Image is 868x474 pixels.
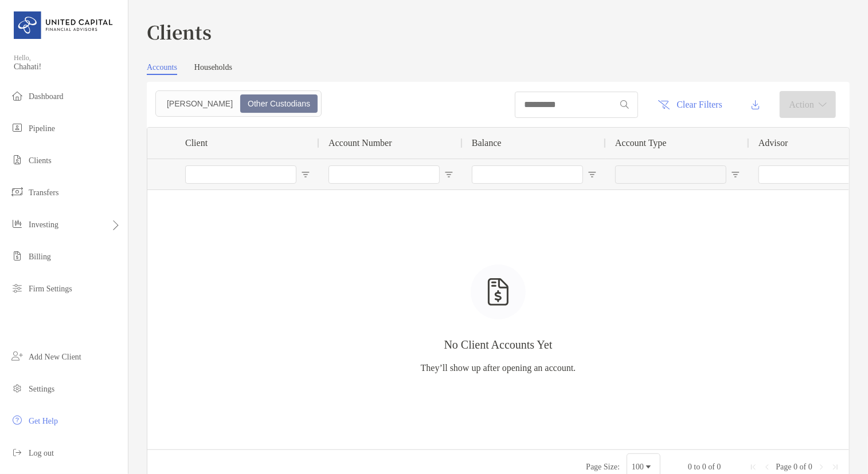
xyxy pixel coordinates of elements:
[819,102,827,108] img: arrow
[29,252,51,261] span: Billing
[688,463,692,471] span: 0
[29,385,54,393] span: Settings
[29,156,52,165] span: Clients
[29,285,72,293] span: Firm Settings
[241,96,316,112] div: Other Custodians
[793,463,797,471] span: 0
[780,91,836,118] button: Actionarrow
[29,353,81,361] span: Add New Client
[10,89,24,102] img: dashboard icon
[29,417,58,425] span: Get Help
[708,463,715,471] span: of
[831,463,840,472] div: Last Page
[817,463,826,472] div: Next Page
[29,449,54,457] span: Log out
[14,5,114,46] img: United Capital Logo
[155,90,322,117] div: segmented control
[650,92,732,117] button: Clear Filters
[10,413,24,427] img: get-help icon
[808,463,812,471] span: 0
[800,463,807,471] span: of
[763,463,772,472] div: Previous Page
[29,124,55,133] span: Pipeline
[632,463,644,472] div: 100
[10,153,24,167] img: clients icon
[717,463,721,471] span: 0
[10,381,24,395] img: settings icon
[10,281,24,295] img: firm-settings icon
[29,92,64,101] span: Dashboard
[29,220,58,229] span: Investing
[487,278,510,306] img: empty state icon
[10,185,24,199] img: transfers icon
[10,217,24,231] img: investing icon
[421,361,576,375] p: They’ll show up after opening an account.
[10,445,24,459] img: logout icon
[694,463,701,471] span: to
[161,96,239,112] div: Zoe
[10,249,24,263] img: billing icon
[29,188,58,197] span: Transfers
[10,349,24,363] img: add_new_client icon
[14,62,121,72] span: Chahati!
[421,338,576,352] p: No Client Accounts Yet
[147,18,850,45] h3: Clients
[776,463,792,471] span: Page
[702,463,706,471] span: 0
[147,63,177,75] a: Accounts
[586,463,620,472] div: Page Size:
[749,463,758,472] div: First Page
[194,63,232,75] a: Households
[10,121,24,135] img: pipeline icon
[620,100,629,109] img: input icon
